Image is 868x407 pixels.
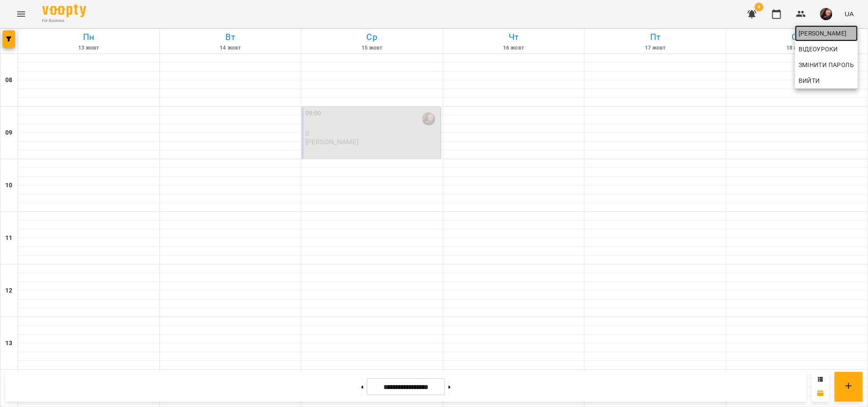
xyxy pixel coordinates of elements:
[799,44,838,54] span: Відеоуроки
[795,41,842,57] a: Відеоуроки
[799,75,820,86] span: Вийти
[795,57,858,73] a: Змінити пароль
[799,60,854,70] span: Змінити пароль
[795,25,858,41] a: [PERSON_NAME]
[795,73,858,89] button: Вийти
[799,28,854,39] span: [PERSON_NAME]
